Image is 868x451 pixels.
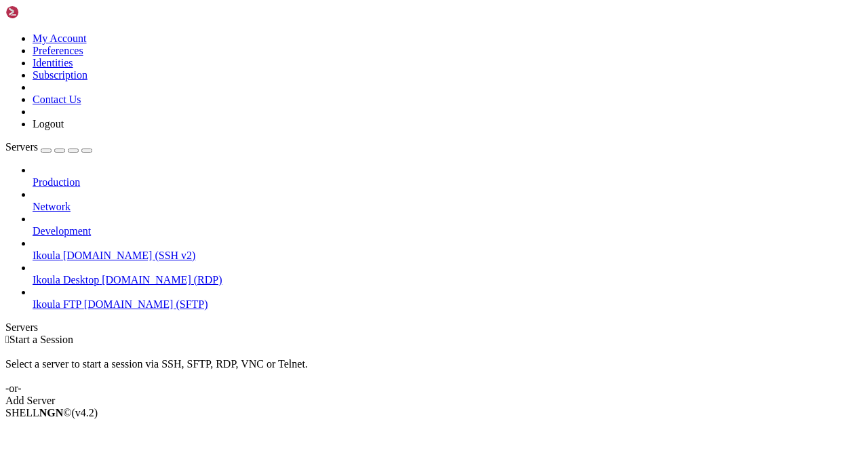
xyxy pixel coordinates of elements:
a: Contact Us [33,94,81,105]
span: Production [33,176,80,188]
a: My Account [33,33,87,44]
a: Servers [5,141,92,153]
span: Ikoula FTP [33,298,81,310]
img: Shellngn [5,5,83,19]
b: NGN [39,407,64,418]
a: Ikoula Desktop [DOMAIN_NAME] (RDP) [33,274,863,286]
a: Logout [33,118,64,130]
span: [DOMAIN_NAME] (SSH v2) [63,250,196,261]
span: [DOMAIN_NAME] (SFTP) [84,298,208,310]
span: Servers [5,141,38,153]
a: Subscription [33,69,87,81]
li: Production [33,164,863,189]
span: Ikoula [33,250,60,261]
span: Development [33,225,91,237]
div: Select a server to start a session via SSH, SFTP, RDP, VNC or Telnet. -or- [5,346,863,395]
span: [DOMAIN_NAME] (RDP) [102,274,222,286]
span:  [5,334,9,345]
a: Development [33,225,863,237]
span: Ikoula Desktop [33,274,99,286]
li: Ikoula Desktop [DOMAIN_NAME] (RDP) [33,262,863,286]
a: Ikoula FTP [DOMAIN_NAME] (SFTP) [33,298,863,311]
li: Development [33,213,863,237]
li: Network [33,189,863,213]
div: Servers [5,321,863,334]
a: Identities [33,57,73,68]
div: Add Server [5,395,863,407]
span: 4.2.0 [72,407,98,418]
span: Start a Session [9,334,73,345]
a: Network [33,201,863,213]
span: SHELL © [5,407,98,418]
a: Production [33,176,863,189]
li: Ikoula [DOMAIN_NAME] (SSH v2) [33,237,863,262]
a: Ikoula [DOMAIN_NAME] (SSH v2) [33,250,863,262]
a: Preferences [33,45,83,56]
li: Ikoula FTP [DOMAIN_NAME] (SFTP) [33,286,863,311]
span: Network [33,201,71,212]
